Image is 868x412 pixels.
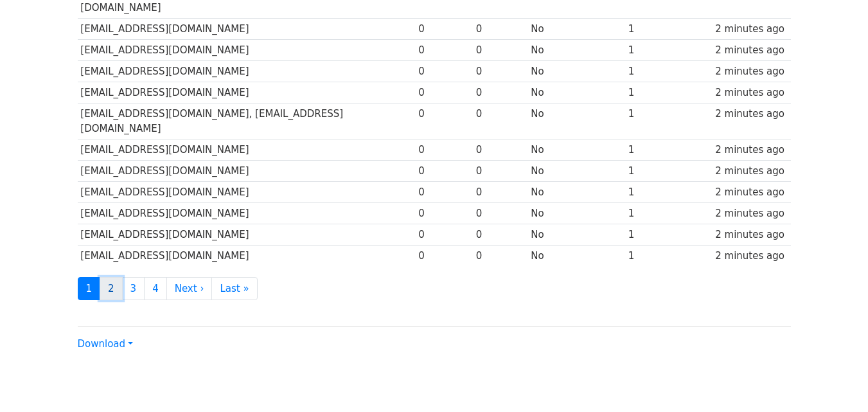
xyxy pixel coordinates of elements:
td: [EMAIL_ADDRESS][DOMAIN_NAME] [78,246,416,267]
td: 0 [415,246,473,267]
td: 2 minutes ago [712,203,790,224]
td: 2 minutes ago [712,182,790,203]
td: 0 [415,40,473,61]
td: 0 [415,82,473,103]
a: Download [78,338,133,350]
td: [EMAIL_ADDRESS][DOMAIN_NAME] [78,161,416,182]
a: 3 [122,277,145,301]
td: 1 [625,40,713,61]
td: 1 [625,82,713,103]
td: 2 minutes ago [712,61,790,82]
td: 1 [625,246,713,267]
td: [EMAIL_ADDRESS][DOMAIN_NAME] [78,203,416,224]
td: 0 [415,61,473,82]
td: 0 [415,103,473,139]
td: 2 minutes ago [712,18,790,39]
td: No [527,182,624,203]
td: [EMAIL_ADDRESS][DOMAIN_NAME] [78,224,416,246]
td: 1 [625,203,713,224]
td: 0 [415,203,473,224]
td: No [527,203,624,224]
td: 1 [625,139,713,160]
td: No [527,161,624,182]
td: [EMAIL_ADDRESS][DOMAIN_NAME] [78,82,416,103]
td: [EMAIL_ADDRESS][DOMAIN_NAME] [78,182,416,203]
td: 0 [473,182,527,203]
td: 2 minutes ago [712,139,790,160]
td: 0 [473,18,527,39]
td: 0 [473,82,527,103]
td: 2 minutes ago [712,224,790,246]
td: 0 [415,139,473,160]
td: 0 [473,61,527,82]
td: [EMAIL_ADDRESS][DOMAIN_NAME] [78,18,416,39]
td: 0 [473,224,527,246]
td: 1 [625,224,713,246]
td: 2 minutes ago [712,40,790,61]
td: 1 [625,103,713,139]
td: 0 [473,161,527,182]
a: Next › [166,277,213,301]
td: 0 [415,161,473,182]
td: 1 [625,161,713,182]
td: No [527,82,624,103]
td: 2 minutes ago [712,246,790,267]
td: 0 [473,203,527,224]
td: No [527,103,624,139]
td: [EMAIL_ADDRESS][DOMAIN_NAME], [EMAIL_ADDRESS][DOMAIN_NAME] [78,103,416,139]
td: 2 minutes ago [712,161,790,182]
a: 2 [100,277,123,301]
td: 1 [625,182,713,203]
a: 4 [144,277,167,301]
td: 0 [473,139,527,160]
td: 0 [415,182,473,203]
td: 1 [625,18,713,39]
td: [EMAIL_ADDRESS][DOMAIN_NAME] [78,61,416,82]
a: Last » [211,277,257,301]
td: 1 [625,61,713,82]
td: 0 [473,40,527,61]
td: No [527,246,624,267]
td: No [527,61,624,82]
td: 0 [473,103,527,139]
td: 0 [473,246,527,267]
td: [EMAIL_ADDRESS][DOMAIN_NAME] [78,40,416,61]
td: 2 minutes ago [712,82,790,103]
td: No [527,40,624,61]
td: No [527,18,624,39]
iframe: Chat Widget [804,350,868,412]
td: 0 [415,224,473,246]
td: [EMAIL_ADDRESS][DOMAIN_NAME] [78,139,416,160]
td: No [527,139,624,160]
td: 2 minutes ago [712,103,790,139]
a: 1 [78,277,101,301]
td: No [527,224,624,246]
td: 0 [415,18,473,39]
